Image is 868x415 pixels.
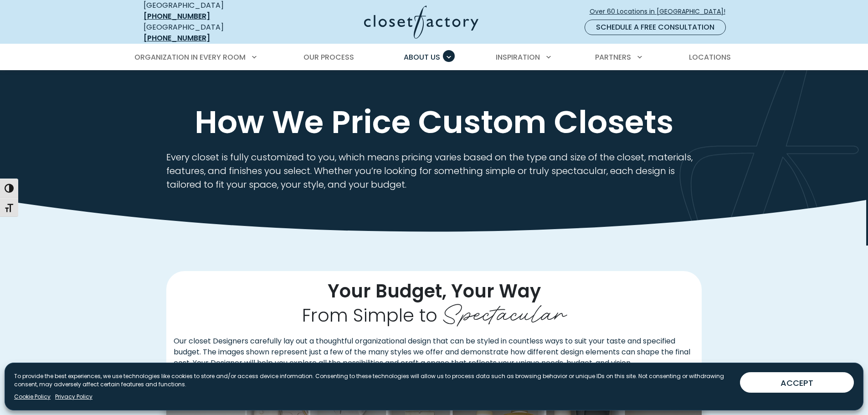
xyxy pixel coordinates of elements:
span: Locations [689,52,731,62]
nav: Primary Menu [128,45,740,70]
p: Every closet is fully customized to you, which means pricing varies based on the type and size of... [166,150,702,191]
span: Organization in Every Room [134,52,246,62]
span: Inspiration [496,52,540,62]
a: Over 60 Locations in [GEOGRAPHIC_DATA]! [589,4,733,20]
span: Your Budget, Your Way [328,278,541,304]
a: [PHONE_NUMBER] [144,11,210,21]
span: Over 60 Locations in [GEOGRAPHIC_DATA]! [590,7,733,16]
span: From Simple to [302,302,437,328]
span: Partners [595,52,631,62]
p: Our closet Designers carefully lay out a thoughtful organizational design that can be styled in c... [166,336,702,376]
span: Our Process [303,52,354,62]
div: [GEOGRAPHIC_DATA] [144,22,276,44]
img: Closet Factory Logo [364,5,478,39]
button: ACCEPT [740,372,854,393]
a: Privacy Policy [55,393,92,401]
a: Schedule a Free Consultation [585,20,726,35]
a: Cookie Policy [14,393,51,401]
span: About Us [404,52,440,62]
span: Spectacular [442,293,566,329]
h1: How We Price Custom Closets [142,105,727,139]
p: To provide the best experiences, we use technologies like cookies to store and/or access device i... [14,372,733,389]
a: [PHONE_NUMBER] [144,33,210,43]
